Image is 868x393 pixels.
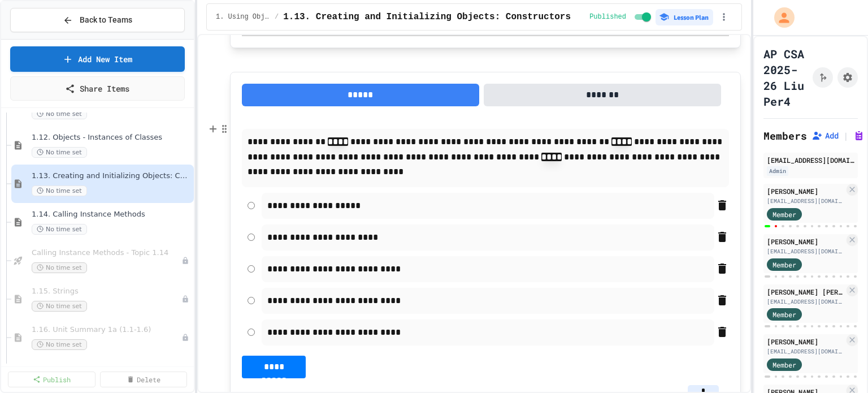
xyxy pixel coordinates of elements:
div: My Account [762,5,797,31]
a: Delete [100,372,188,387]
span: 1.16. Unit Summary 1a (1.1-1.6) [32,325,181,335]
div: Content is published and visible to students [589,10,653,24]
span: 1.12. Objects - Instances of Classes [32,133,192,142]
a: Share Items [10,76,185,101]
span: / [275,12,279,21]
span: Member [772,309,796,319]
button: Click to see fork details [813,67,833,88]
span: 1.15. Strings [32,287,181,296]
span: No time set [32,262,87,273]
div: [EMAIL_ADDRESS][DOMAIN_NAME] [767,247,844,256]
div: Unpublished [181,334,189,342]
button: Lesson Plan [656,9,713,25]
button: Add [811,130,839,141]
a: Add New Item [10,46,185,72]
span: No time set [32,185,87,196]
div: [PERSON_NAME] [767,236,844,247]
span: Published [589,12,626,21]
div: [PERSON_NAME] [767,336,844,347]
div: [EMAIL_ADDRESS][DOMAIN_NAME] [767,297,844,306]
span: 1.13. Creating and Initializing Objects: Constructors [32,171,192,181]
button: Assignment Settings [837,67,858,88]
span: Calling Instance Methods - Topic 1.14 [32,248,181,258]
span: No time set [32,147,87,158]
span: No time set [32,301,87,312]
div: [EMAIL_ADDRESS][DOMAIN_NAME] [767,347,844,356]
span: 1.13. Creating and Initializing Objects: Constructors [283,10,571,24]
span: Member [772,209,796,219]
a: Publish [8,372,96,387]
span: Back to Teams [80,14,132,26]
span: No time set [32,224,87,235]
span: No time set [32,339,87,350]
h2: Members [763,128,807,144]
div: [PERSON_NAME] [PERSON_NAME] [767,287,844,297]
div: [EMAIL_ADDRESS][DOMAIN_NAME] [767,155,854,165]
div: Unpublished [181,257,189,265]
span: No time set [32,109,87,119]
span: 1. Using Objects and Methods [216,12,270,21]
span: Member [772,260,796,270]
div: Unpublished [181,295,189,303]
h1: AP CSA 2025-26 Liu Per4 [763,46,808,109]
div: [EMAIL_ADDRESS][DOMAIN_NAME] [767,197,844,205]
span: 1.14. Calling Instance Methods [32,210,192,219]
div: [PERSON_NAME] [767,186,844,196]
span: Member [772,360,796,370]
span: | [843,129,849,142]
button: Back to Teams [10,8,185,32]
div: Admin [767,166,788,176]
